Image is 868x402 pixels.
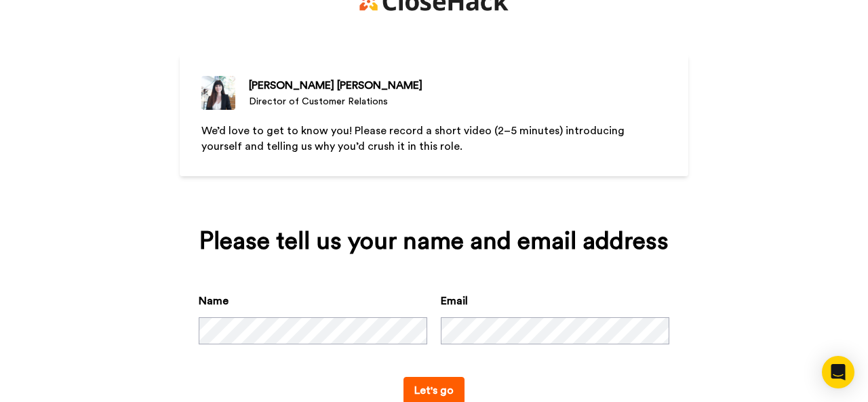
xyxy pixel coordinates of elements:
div: Director of Customer Relations [249,95,422,108]
label: Email [441,293,468,309]
label: Name [199,293,229,309]
div: Open Intercom Messenger [822,356,854,388]
div: Please tell us your name and email address [199,228,669,255]
div: [PERSON_NAME] [PERSON_NAME] [249,77,422,94]
img: Director of Customer Relations [201,76,235,110]
span: We’d love to get to know you! Please record a short video (2–5 minutes) introducing yourself and ... [201,125,627,152]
